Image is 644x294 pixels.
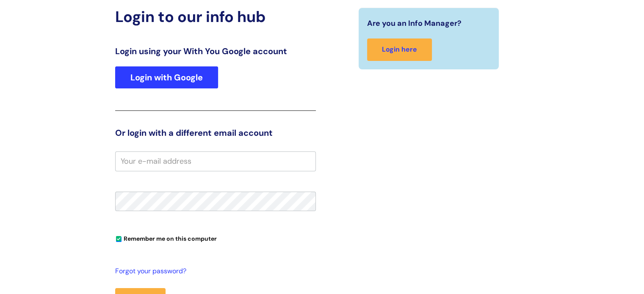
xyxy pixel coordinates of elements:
[367,38,432,61] a: Login here
[367,16,462,30] span: Are you an Info Manager?
[115,46,316,56] h3: Login using your With You Google account
[115,128,316,138] h3: Or login with a different email account
[116,236,122,242] input: Remember me on this computer
[115,66,218,88] a: Login with Google
[115,151,316,171] input: Your e-mail address
[115,233,217,242] label: Remember me on this computer
[115,231,316,245] div: You can uncheck this option if you're logging in from a shared device
[115,265,312,278] a: Forgot your password?
[115,8,316,26] h2: Login to our info hub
